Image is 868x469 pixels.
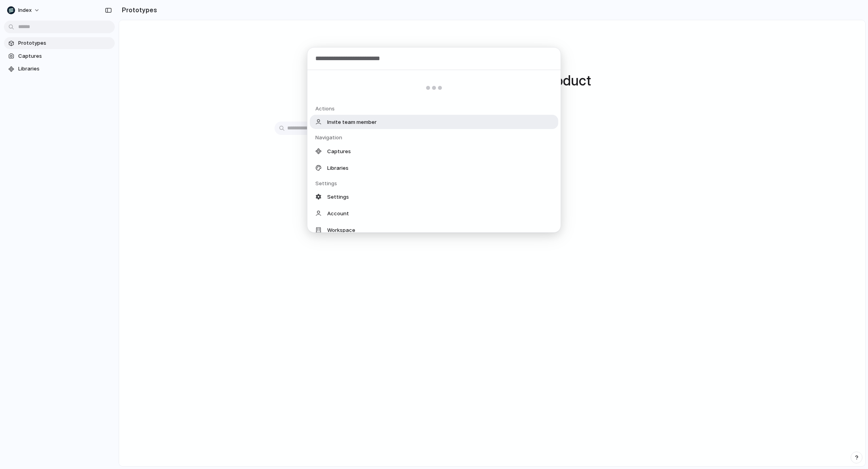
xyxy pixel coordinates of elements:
span: Settings [327,193,349,201]
span: Libraries [327,164,349,172]
span: Captures [327,147,351,155]
div: Suggestions [307,70,561,232]
div: Loading... [307,73,561,103]
div: Navigation [315,134,561,142]
span: Workspace [327,226,355,234]
span: Account [327,209,349,217]
span: Invite team member [327,118,377,126]
div: Actions [315,105,561,113]
div: Settings [315,180,561,188]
